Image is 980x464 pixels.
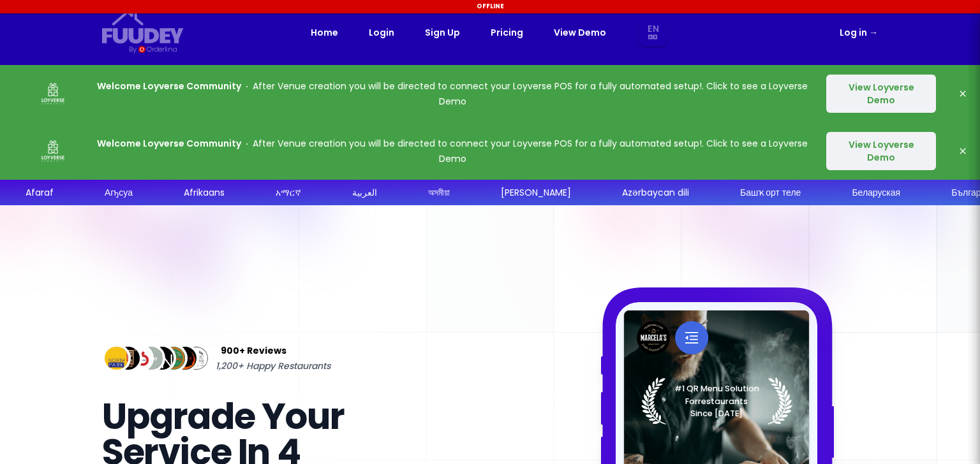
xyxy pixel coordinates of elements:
p: After Venue creation you will be directed to connect your Loyverse POS for a fully automated setu... [97,78,808,109]
strong: Welcome Loyverse Community [97,80,241,92]
div: Azərbaycan dili [622,186,689,199]
img: Review Img [182,344,211,373]
div: By [129,44,136,55]
img: Laurel [641,377,792,424]
div: Беларуская [852,186,900,199]
div: አማርኛ [276,186,301,199]
div: অসমীয়া [428,186,450,199]
a: Log in [840,25,878,40]
span: → [869,26,878,39]
a: Home [311,25,338,40]
img: Review Img [137,344,165,373]
div: [PERSON_NAME] [501,186,571,199]
div: Аҧсуа [105,186,133,199]
a: Login [369,25,394,40]
div: Offline [2,2,978,11]
div: Afrikaans [184,186,225,199]
span: 1,200+ Happy Restaurants [216,358,330,373]
a: Sign Up [425,25,460,40]
img: Review Img [125,344,154,373]
img: Review Img [102,344,131,373]
button: View Loyverse Demo [826,75,936,113]
div: Orderlina [147,44,177,55]
img: Review Img [148,344,177,373]
p: After Venue creation you will be directed to connect your Loyverse POS for a fully automated setu... [97,136,808,166]
div: Afaraf [26,186,54,199]
a: Pricing [491,25,523,40]
button: View Loyverse Demo [826,132,936,170]
div: العربية [352,186,377,199]
img: Review Img [171,344,200,373]
strong: Welcome Loyverse Community [97,137,241,150]
img: Review Img [114,344,142,373]
a: View Demo [554,25,606,40]
img: Review Img [160,344,188,373]
div: Башҡорт теле [740,186,801,199]
span: 900+ Reviews [221,343,286,358]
